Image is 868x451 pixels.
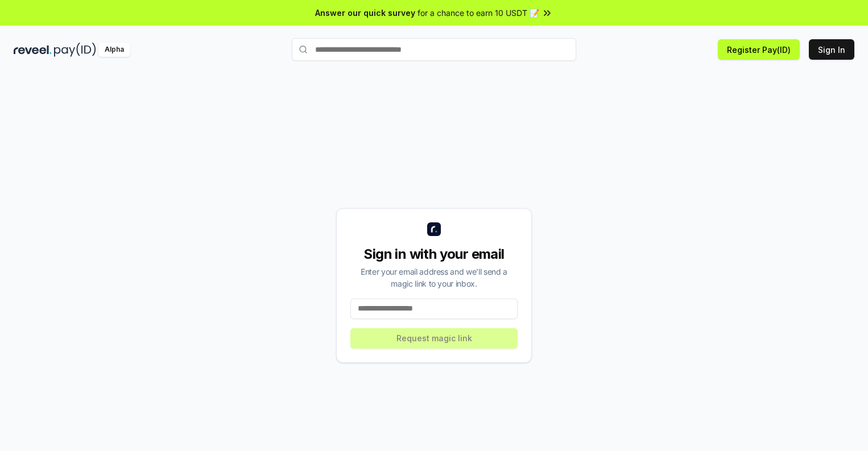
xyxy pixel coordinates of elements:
span: Answer our quick survey [315,7,415,19]
img: pay_id [54,43,96,57]
img: logo_small [427,222,441,236]
button: Register Pay(ID) [718,39,800,60]
div: Enter your email address and we’ll send a magic link to your inbox. [350,266,518,289]
span: for a chance to earn 10 USDT 📝 [418,7,539,19]
div: Alpha [98,43,130,57]
div: Sign in with your email [350,245,518,263]
img: reveel_dark [14,43,52,57]
button: Sign In [809,39,854,60]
